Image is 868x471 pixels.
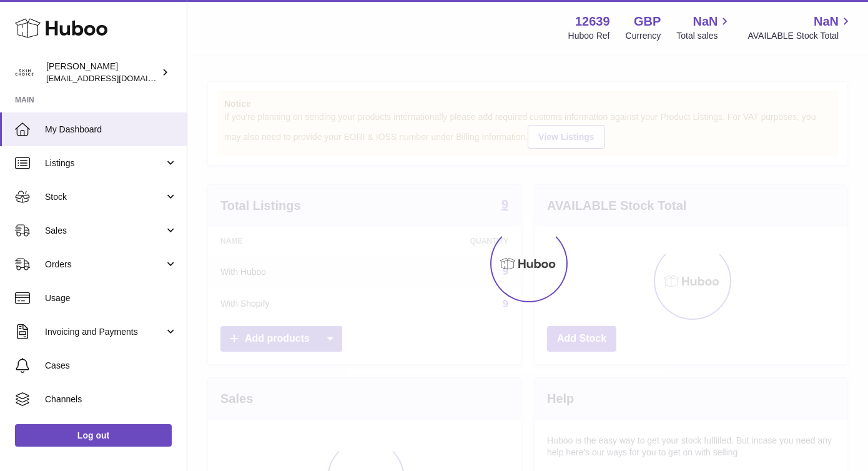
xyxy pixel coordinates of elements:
span: Sales [45,225,164,237]
a: NaN AVAILABLE Stock Total [747,13,853,42]
span: Channels [45,394,177,405]
a: Log out [15,424,172,447]
a: NaN Total sales [676,13,732,42]
span: NaN [814,13,839,30]
div: [PERSON_NAME] [46,61,159,84]
span: Orders [45,259,164,270]
div: Huboo Ref [568,30,610,42]
span: Usage [45,292,177,304]
span: NaN [693,13,718,30]
span: Invoicing and Payments [45,326,164,338]
span: Total sales [676,30,732,42]
span: [EMAIL_ADDRESS][DOMAIN_NAME] [46,73,184,83]
span: Stock [45,191,164,203]
span: Listings [45,157,164,169]
div: Currency [626,30,661,42]
strong: 12639 [575,13,610,30]
span: Cases [45,360,177,372]
strong: GBP [634,13,661,30]
span: AVAILABLE Stock Total [747,30,853,42]
img: admin@skinchoice.com [15,63,34,82]
span: My Dashboard [45,124,177,136]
